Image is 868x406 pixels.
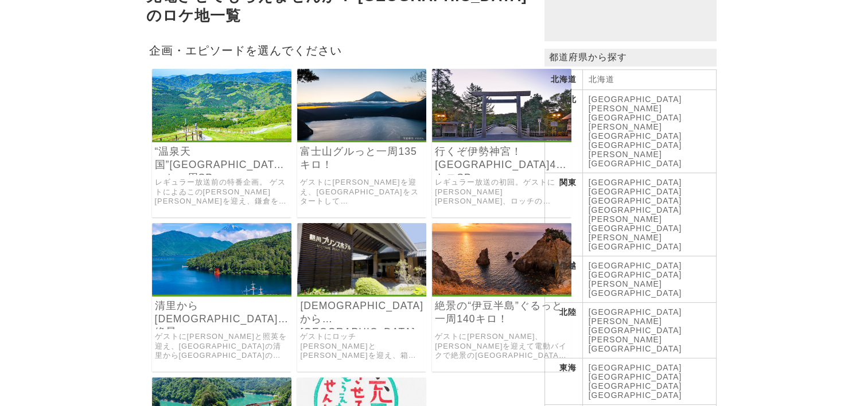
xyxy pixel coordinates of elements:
a: 出川哲朗の充電させてもらえませんか？ 行くぞ“伊勢神宮”！横浜の実家から伊豆半島を抜け“パワスポ街道”470キロ！ですがひぇ～急坂だ！具志堅さん熱湯風呂でアチチっヤバいよヤバいよSP [432,132,571,142]
a: [PERSON_NAME][GEOGRAPHIC_DATA] [589,317,682,335]
img: 出川哲朗の充電させてもらえませんか？ 行くぞ！ 日本一”富士山”グルっと一周135キロ！ 絶景パワスポに美しき湖！ ですが宿はひぇ～鈴木奈々はギャ～ヤバいよ²SP [297,69,426,140]
a: 出川哲朗の充電させてもらえませんか？ 清里から行くぞ箱根神社！絶景”富士山街道”150キロ！ですが、具志堅さんと照英が”ほうとう”食べすぎてヤバいよヤバいよSP [152,287,292,296]
a: [PERSON_NAME][GEOGRAPHIC_DATA] [589,104,682,122]
a: 出川哲朗の充電させてもらえませんか？ 新春！絶景の“伊豆半島”ぐるっと一周140キロ！温泉もパワスポも全部制覇しちゃうぞ！ですが良純も一茂もおぼっチャマすぎだっめでたすぎてヤバいよ²SP [432,287,571,296]
a: [PERSON_NAME][GEOGRAPHIC_DATA] [589,122,682,140]
a: [GEOGRAPHIC_DATA] [589,205,682,214]
a: [GEOGRAPHIC_DATA] [589,307,682,317]
a: レギュラー放送前の特番企画。 ゲストによゐこの[PERSON_NAME][PERSON_NAME]を迎え、鎌倉をスタートして[GEOGRAPHIC_DATA]をグルっと巡った旅。 [155,178,289,206]
a: [GEOGRAPHIC_DATA] [589,391,682,400]
a: [PERSON_NAME][GEOGRAPHIC_DATA] [589,150,682,168]
img: 出川哲朗の充電させてもらえませんか？ 箱根神社から絶景の“伊豆半島”ぐるっと一周160キロ！“温泉”全部入りまくるぞ！ですがロッチ中岡は誕生日っよしおはパンツ忘れた～ヤバいよ²SP [297,223,426,295]
a: 出川哲朗の充電させてもらえませんか？ 箱根神社から絶景の“伊豆半島”ぐるっと一周160キロ！“温泉”全部入りまくるぞ！ですがロッチ中岡は誕生日っよしおはパンツ忘れた～ヤバいよ²SP [297,287,426,296]
a: [GEOGRAPHIC_DATA] [589,242,682,251]
a: [GEOGRAPHIC_DATA] [589,95,682,104]
a: [GEOGRAPHIC_DATA] [589,270,682,279]
a: [GEOGRAPHIC_DATA] [589,140,682,150]
a: [GEOGRAPHIC_DATA] [589,187,682,196]
a: 富士山グルっと一周135キロ！ [300,145,423,171]
a: “温泉天国”[GEOGRAPHIC_DATA]っと一周SP [155,145,289,171]
a: [PERSON_NAME][GEOGRAPHIC_DATA] [589,279,682,298]
a: [DEMOGRAPHIC_DATA]から[GEOGRAPHIC_DATA]周160キロ！ [300,299,423,326]
a: 北海道 [589,75,614,84]
img: 出川哲朗の充電させてもらえませんか？ 清里から行くぞ箱根神社！絶景”富士山街道”150キロ！ですが、具志堅さんと照英が”ほうとう”食べすぎてヤバいよヤバいよSP [152,223,292,295]
a: ゲストにロッチ[PERSON_NAME]と[PERSON_NAME]を迎え、箱根神社から、熱海・[PERSON_NAME]・[PERSON_NAME]を抜けて[PERSON_NAME]まで、ぐる... [300,332,423,361]
a: [PERSON_NAME] [589,233,662,242]
a: 出川哲朗の充電させてもらえませんか？ 行くぞ！“温泉天国”伊豆半島グルっと一周２００キロですが千秋＆濱口が大暴走！？でヤバいよ²SP [152,132,292,142]
th: 東海 [544,358,582,405]
a: [PERSON_NAME][GEOGRAPHIC_DATA] [589,214,682,233]
a: ゲストに[PERSON_NAME]、[PERSON_NAME]を迎えて電動バイクで絶景の[GEOGRAPHIC_DATA]を一周する旅。 [435,332,569,361]
a: ゲストに[PERSON_NAME]と照英を迎え、[GEOGRAPHIC_DATA]の清里から[GEOGRAPHIC_DATA]の[DEMOGRAPHIC_DATA] を目指した[GEOGRAPH... [155,332,289,361]
a: レギュラー放送の初回。ゲストに[PERSON_NAME][PERSON_NAME]、ロッチの[PERSON_NAME]、[PERSON_NAME]、を迎え、横浜[PERSON_NAME]の実家を... [435,178,569,206]
a: [GEOGRAPHIC_DATA] [589,363,682,372]
img: 出川哲朗の充電させてもらえませんか？ 行くぞ！“温泉天国”伊豆半島グルっと一周２００キロですが千秋＆濱口が大暴走！？でヤバいよ²SP [152,69,292,140]
a: [GEOGRAPHIC_DATA] [589,372,682,381]
th: 北海道 [544,70,582,90]
a: [PERSON_NAME][GEOGRAPHIC_DATA] [589,335,682,353]
a: [GEOGRAPHIC_DATA] [589,381,682,391]
a: 行くぞ伊勢神宮！[GEOGRAPHIC_DATA]470キロSP [435,145,569,171]
a: [GEOGRAPHIC_DATA] [589,261,682,270]
a: ゲストに[PERSON_NAME]を迎え、[GEOGRAPHIC_DATA]をスタートして[GEOGRAPHIC_DATA]周辺の一周を目指した旅。 レギュラー番組になる前の初のゴールデンタイム放送。 [300,178,423,206]
a: 清里から[DEMOGRAPHIC_DATA]！絶景・[GEOGRAPHIC_DATA]SP [155,299,289,326]
img: 出川哲朗の充電させてもらえませんか？ 新春！絶景の“伊豆半島”ぐるっと一周140キロ！温泉もパワスポも全部制覇しちゃうぞ！ですが良純も一茂もおぼっチャマすぎだっめでたすぎてヤバいよ²SP [432,223,571,295]
h2: 企画・エピソードを選んでください [146,40,539,60]
a: [GEOGRAPHIC_DATA] [589,178,682,187]
img: 出川哲朗の充電させてもらえませんか？ 行くぞ“伊勢神宮”！横浜の実家から伊豆半島を抜け“パワスポ街道”470キロ！ですがひぇ～急坂だ！具志堅さん熱湯風呂でアチチっヤバいよヤバいよSP [432,69,571,140]
a: [GEOGRAPHIC_DATA] [589,196,682,205]
a: 出川哲朗の充電させてもらえませんか？ 行くぞ！ 日本一”富士山”グルっと一周135キロ！ 絶景パワスポに美しき湖！ ですが宿はひぇ～鈴木奈々はギャ～ヤバいよ²SP [297,132,426,142]
a: 絶景の“伊豆半島”ぐるっと一周140キロ！ [435,299,569,326]
p: 都道府県から探す [544,49,717,67]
